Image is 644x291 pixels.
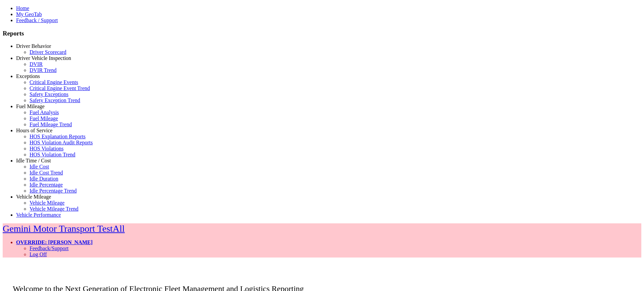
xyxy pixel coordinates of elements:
a: Critical Engine Events [30,79,78,85]
a: Critical Engine Event Trend [30,85,90,91]
a: Exceptions [16,73,40,79]
a: Driver Behavior [16,43,51,49]
a: Idle Time / Cost [16,158,51,163]
a: Fuel Mileage [30,116,58,121]
a: Driver Vehicle Inspection [16,55,71,61]
a: Idle Percentage [30,182,63,188]
a: OVERRIDE: [PERSON_NAME] [16,239,93,245]
a: HOS Violation Trend [30,152,75,157]
a: Fuel Mileage [16,103,45,109]
a: Hours of Service [16,128,52,133]
a: DVIR Trend [30,67,56,73]
a: Safety Exception Trend [30,97,80,103]
a: HOS Explanation Reports [30,134,86,139]
a: HOS Violation Audit Reports [30,140,93,145]
a: My GeoTab [16,11,42,17]
a: HOS Violations [30,146,63,151]
a: Gemini Motor Transport TestAll [3,223,125,234]
a: Idle Cost [30,164,49,169]
a: Driver Scorecard [30,49,66,55]
a: Feedback/Support [30,245,68,251]
a: Vehicle Mileage Trend [30,206,78,212]
a: Home [16,5,29,11]
a: Feedback / Support [16,17,58,23]
a: Log Off [30,251,47,257]
a: Fuel Analysis [30,110,59,115]
a: Idle Duration [30,176,58,181]
a: DVIR [30,61,43,67]
a: Safety Exceptions [30,91,68,97]
a: Vehicle Performance [16,212,61,218]
a: Vehicle Mileage [30,200,64,206]
a: Vehicle Mileage [16,194,51,200]
a: Idle Percentage Trend [30,188,76,194]
a: Idle Cost Trend [30,170,63,175]
a: Fuel Mileage Trend [30,122,72,127]
h3: Reports [3,30,641,37]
